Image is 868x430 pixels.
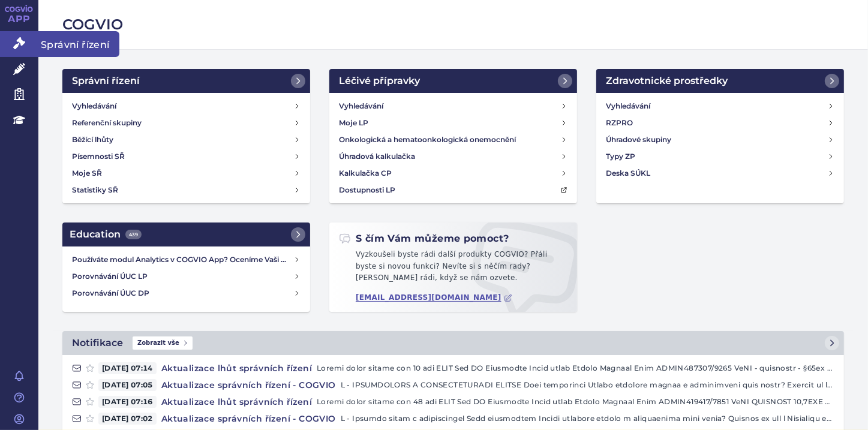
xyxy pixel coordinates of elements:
h4: Používáte modul Analytics v COGVIO App? Oceníme Vaši zpětnou vazbu! [72,254,293,266]
h4: Aktualizace lhůt správních řízení [157,362,317,374]
h4: Dostupnosti LP [339,184,395,196]
p: Loremi dolor sitame con 48 adi ELIT Sed DO Eiusmodte Incid utlab Etdolo Magnaal Enim ADMIN419417/... [317,396,834,408]
h2: Léčivé přípravky [339,74,420,88]
a: NotifikaceZobrazit vše [62,331,844,355]
a: Vyhledávání [67,98,305,115]
a: Referenční skupiny [67,115,305,131]
span: Správní řízení [38,31,119,56]
h2: Zdravotnické prostředky [606,74,728,88]
a: Porovnávání ÚUC DP [67,285,305,302]
h4: Onkologická a hematoonkologická onemocnění [339,134,516,146]
h2: S čím Vám můžeme pomoct? [339,232,509,245]
h4: Vyhledávání [606,100,650,112]
h4: Vyhledávání [339,100,383,112]
span: Zobrazit vše [133,336,193,350]
p: Vyzkoušeli byste rádi další produkty COGVIO? Přáli byste si novou funkci? Nevíte si s něčím rady?... [339,249,567,289]
a: Používáte modul Analytics v COGVIO App? Oceníme Vaši zpětnou vazbu! [67,251,305,268]
h4: Moje SŘ [72,167,102,179]
a: Správní řízení [62,69,310,93]
a: Statistiky SŘ [67,182,305,199]
a: Kalkulačka CP [334,165,572,182]
h4: Aktualizace správních řízení - COGVIO [157,413,341,425]
a: Onkologická a hematoonkologická onemocnění [334,131,572,148]
a: Dostupnosti LP [334,182,572,199]
h4: Úhradová kalkulačka [339,151,415,163]
a: Moje LP [334,115,572,131]
a: Vyhledávání [601,98,839,115]
a: Education439 [62,222,310,246]
h4: Běžící lhůty [72,134,113,146]
a: RZPRO [601,115,839,131]
h4: Vyhledávání [72,100,116,112]
a: Vyhledávání [334,98,572,115]
h4: Písemnosti SŘ [72,151,125,163]
h2: Správní řízení [72,74,140,88]
span: [DATE] 07:02 [98,413,157,425]
a: Typy ZP [601,148,839,165]
h4: RZPRO [606,117,633,129]
h2: Notifikace [72,336,123,350]
a: Běžící lhůty [67,131,305,148]
h2: COGVIO [62,14,844,35]
a: Úhradová kalkulačka [334,148,572,165]
a: Úhradové skupiny [601,131,839,148]
a: Léčivé přípravky [329,69,577,93]
a: Písemnosti SŘ [67,148,305,165]
p: L - Ipsumdo sitam c adipiscingel Sedd eiusmodtem Incidi utlabore etdolo m aliquaenima mini venia?... [341,413,834,425]
span: [DATE] 07:14 [98,362,157,374]
h4: Statistiky SŘ [72,184,118,196]
h4: Úhradové skupiny [606,134,671,146]
h2: Education [70,227,142,242]
h4: Referenční skupiny [72,117,142,129]
span: 439 [125,230,142,239]
h4: Kalkulačka CP [339,167,392,179]
h4: Deska SÚKL [606,167,650,179]
p: L - IPSUMDOLORS A CONSECTETURADI ELITSE Doei temporinci Utlabo etdolore magnaa e adminimveni quis... [341,379,834,391]
h4: Porovnávání ÚUC DP [72,287,293,299]
h4: Typy ZP [606,151,635,163]
a: Zdravotnické prostředky [596,69,844,93]
a: Porovnávání ÚUC LP [67,268,305,285]
h4: Porovnávání ÚUC LP [72,270,293,282]
p: Loremi dolor sitame con 10 adi ELIT Sed DO Eiusmodte Incid utlab Etdolo Magnaal Enim ADMIN487307/... [317,362,834,374]
h4: Moje LP [339,117,368,129]
a: [EMAIL_ADDRESS][DOMAIN_NAME] [356,293,512,302]
a: Deska SÚKL [601,165,839,182]
span: [DATE] 07:16 [98,396,157,408]
h4: Aktualizace lhůt správních řízení [157,396,317,408]
a: Moje SŘ [67,165,305,182]
h4: Aktualizace správních řízení - COGVIO [157,379,341,391]
span: [DATE] 07:05 [98,379,157,391]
